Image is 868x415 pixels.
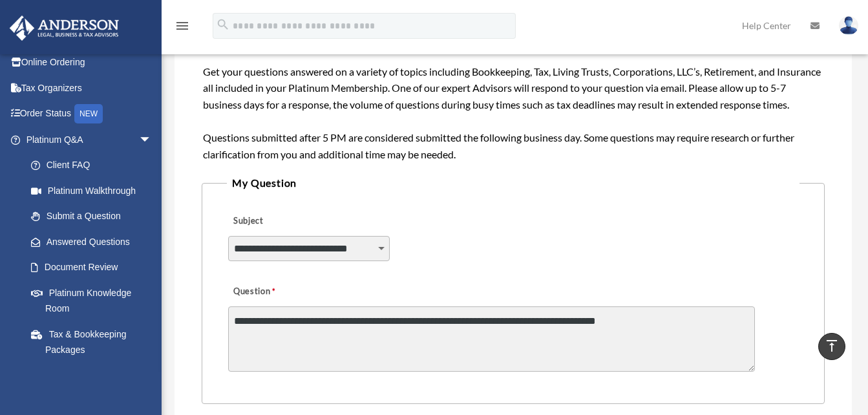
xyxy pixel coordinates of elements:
[228,212,351,230] label: Subject
[9,75,171,101] a: Tax Organizers
[18,321,171,363] a: Tax & Bookkeeping Packages
[839,16,858,35] img: User Pic
[18,178,171,204] a: Platinum Walkthrough
[175,18,190,34] i: menu
[227,174,799,192] legend: My Question
[18,204,165,229] a: Submit a Question
[18,153,171,178] a: Client FAQ
[18,363,171,388] a: Land Trust & Deed Forum
[824,338,840,354] i: vertical_align_top
[74,104,103,123] div: NEW
[818,333,845,360] a: vertical_align_top
[9,50,171,76] a: Online Ordering
[18,280,171,321] a: Platinum Knowledge Room
[18,229,171,255] a: Answered Questions
[9,101,171,127] a: Order StatusNEW
[175,23,190,34] a: menu
[18,255,171,281] a: Document Review
[216,17,230,32] i: search
[228,282,328,301] label: Question
[9,127,171,153] a: Platinum Q&Aarrow_drop_down
[139,127,165,153] span: arrow_drop_down
[6,16,123,41] img: Anderson Advisors Platinum Portal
